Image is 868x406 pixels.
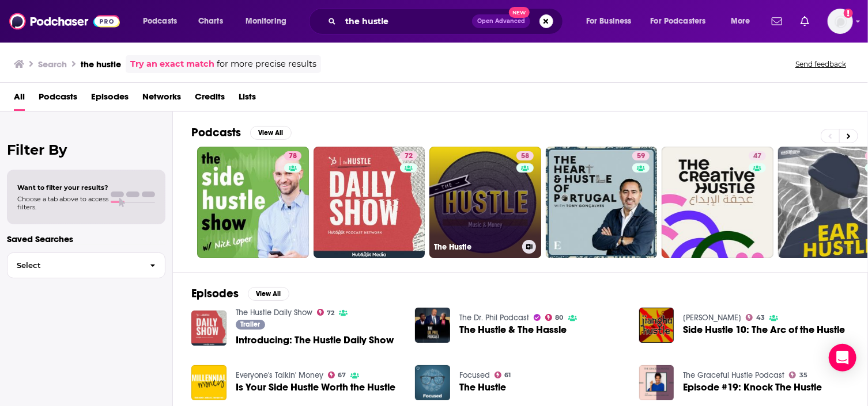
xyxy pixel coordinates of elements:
a: Introducing: The Hustle Daily Show [236,335,394,345]
button: open menu [643,12,723,30]
a: PodcastsView All [191,125,292,140]
span: 59 [637,151,645,162]
button: View All [248,287,289,301]
span: For Podcasters [651,13,706,29]
a: 59 [632,151,650,160]
a: 72 [314,147,425,258]
span: Choose a tab above to access filters. [17,195,108,211]
h3: Search [38,59,67,70]
a: 61 [495,371,511,378]
img: The Hustle [415,365,450,400]
span: Podcasts [143,13,177,29]
span: For Business [586,13,632,29]
h2: Filter By [7,141,165,158]
button: open menu [723,12,765,30]
a: Show notifications dropdown [767,12,787,31]
a: 59 [546,147,658,258]
a: 35 [789,371,807,378]
a: Credits [195,87,225,111]
button: View All [250,126,292,140]
span: More [731,13,750,29]
a: Is Your Side Hustle Worth the Hustle [236,382,395,392]
span: 47 [753,151,761,162]
svg: Add a profile image [844,9,853,18]
a: 80 [545,314,564,321]
span: Podcasts [39,87,77,111]
a: 43 [746,314,765,321]
button: open menu [578,12,646,30]
a: 72 [317,309,335,316]
h3: the hustle [81,59,121,70]
a: The Hustle [459,382,506,392]
a: Episodes [91,87,129,111]
span: Charts [198,13,223,29]
button: Send feedback [792,59,850,69]
span: 80 [556,315,564,320]
a: 58 [516,151,534,160]
a: Episode #19: Knock The Hustle [683,382,822,392]
a: The Hustle & The Hassle [459,325,567,335]
h2: Podcasts [191,125,241,140]
a: Everyone's Talkin' Money [236,370,323,380]
a: 78 [197,147,309,258]
a: Lists [239,87,256,111]
a: 78 [284,151,301,160]
button: Open AdvancedNew [472,14,530,28]
a: 72 [400,151,417,160]
img: Side Hustle 10: The Arc of the Hustle [639,308,674,343]
img: Podchaser - Follow, Share and Rate Podcasts [9,10,120,32]
a: Networks [142,87,181,111]
span: 43 [756,315,765,320]
button: Show profile menu [828,9,853,34]
h3: The Hustle [434,242,518,252]
span: Monitoring [246,13,286,29]
a: Show notifications dropdown [796,12,814,31]
a: 47 [749,151,766,160]
img: Is Your Side Hustle Worth the Hustle [191,365,227,400]
a: 67 [328,371,346,378]
span: 67 [338,373,346,378]
span: Select [7,262,141,269]
img: User Profile [828,9,853,34]
span: Want to filter your results? [17,183,108,191]
button: Select [7,252,165,278]
img: The Hustle & The Hassle [415,308,450,343]
span: New [509,7,530,18]
div: Open Intercom Messenger [829,344,856,371]
span: 61 [505,373,511,378]
a: Jianghu Hustle [683,313,741,323]
span: 58 [521,151,529,162]
div: Search podcasts, credits, & more... [320,8,574,35]
span: Logged in as TaraKennedy [828,9,853,34]
span: Open Advanced [477,18,525,24]
span: for more precise results [217,58,316,71]
button: open menu [237,12,301,30]
button: open menu [135,12,192,30]
span: 78 [289,151,297,162]
input: Search podcasts, credits, & more... [341,12,472,30]
a: The Graceful Hustle Podcast [683,370,784,380]
a: Side Hustle 10: The Arc of the Hustle [683,325,845,335]
a: EpisodesView All [191,286,289,301]
span: All [14,87,25,111]
a: 47 [662,147,773,258]
a: 58The Hustle [429,147,541,258]
p: Saved Searches [7,233,165,244]
img: Introducing: The Hustle Daily Show [191,311,227,346]
a: The Dr. Phil Podcast [459,313,529,323]
img: Episode #19: Knock The Hustle [639,365,674,400]
span: Trailer [240,321,260,328]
